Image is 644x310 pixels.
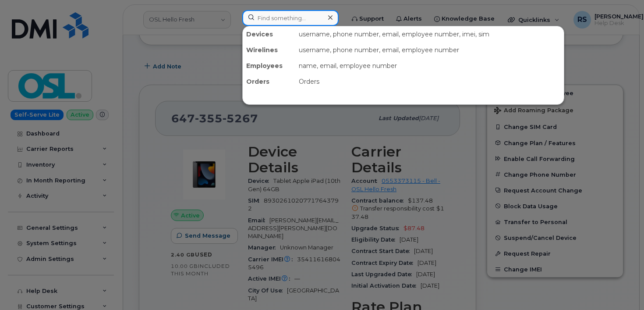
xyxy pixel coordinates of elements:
div: Orders [295,74,564,89]
div: name, email, employee number [295,58,564,74]
div: Orders [243,74,295,89]
div: username, phone number, email, employee number, imei, sim [295,26,564,42]
div: Devices [243,26,295,42]
div: Employees [243,58,295,74]
div: Wirelines [243,42,295,58]
input: Find something... [242,10,339,26]
div: username, phone number, email, employee number [295,42,564,58]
